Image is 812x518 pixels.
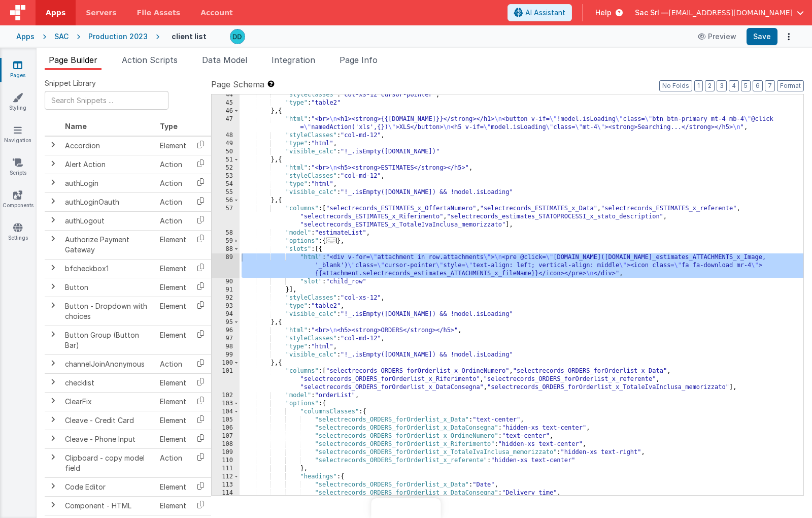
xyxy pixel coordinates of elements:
[156,326,190,354] td: Element
[212,400,240,408] div: 103
[88,31,148,42] div: Production 2023
[212,180,240,188] div: 54
[212,440,240,448] div: 108
[729,80,739,91] button: 4
[212,416,240,424] div: 105
[212,489,240,497] div: 114
[659,80,692,91] button: No Folds
[212,237,240,245] div: 59
[61,136,156,155] td: Accordion
[212,424,240,432] div: 106
[61,174,156,192] td: authLogin
[212,359,240,367] div: 100
[595,8,612,18] span: Help
[156,477,190,496] td: Element
[156,136,190,155] td: Element
[212,278,240,286] div: 90
[156,278,190,297] td: Element
[61,230,156,259] td: Authorize Payment Gateway
[61,373,156,392] td: checklist
[156,192,190,211] td: Action
[212,481,240,489] div: 113
[212,245,240,253] div: 88
[61,297,156,326] td: Button - Dropdown with choices
[212,343,240,351] div: 98
[61,326,156,354] td: Button Group (Button Bar)
[156,448,190,477] td: Action
[61,192,156,211] td: authLoginOauth
[202,55,247,65] span: Data Model
[747,28,777,45] button: Save
[212,229,240,237] div: 58
[156,496,190,515] td: Element
[137,8,181,18] span: File Assets
[61,392,156,411] td: ClearFix
[212,164,240,172] div: 52
[212,197,240,205] div: 56
[212,367,240,392] div: 101
[156,373,190,392] td: Element
[45,91,168,110] input: Search Snippets ...
[212,392,240,400] div: 102
[717,80,727,91] button: 3
[705,80,715,91] button: 2
[507,4,572,21] button: AI Assistant
[212,408,240,416] div: 104
[212,448,240,457] div: 109
[212,115,240,132] div: 47
[212,318,240,327] div: 95
[212,156,240,164] div: 51
[212,473,240,481] div: 112
[156,211,190,230] td: Action
[156,259,190,278] td: Element
[212,99,240,107] div: 45
[61,496,156,515] td: Component - HTML
[212,148,240,156] div: 50
[61,477,156,496] td: Code Editor
[212,457,240,465] div: 110
[212,140,240,148] div: 49
[777,80,804,91] button: Format
[61,354,156,373] td: channelJoinAnonymous
[160,122,178,131] span: Type
[122,55,178,65] span: Action Scripts
[172,33,207,40] h4: client list
[212,253,240,278] div: 89
[211,78,264,90] span: Page Schema
[782,29,796,44] button: Options
[212,302,240,310] div: 93
[635,8,804,18] button: Sac Srl — [EMAIL_ADDRESS][DOMAIN_NAME]
[212,335,240,343] div: 97
[212,286,240,294] div: 91
[61,448,156,477] td: Clipboard - copy model field
[212,172,240,180] div: 53
[86,8,116,18] span: Servers
[65,122,87,131] span: Name
[156,297,190,326] td: Element
[16,31,35,42] div: Apps
[61,259,156,278] td: bfcheckbox1
[326,238,337,243] span: ...
[212,327,240,335] div: 96
[230,29,245,44] img: 5566de74795503dc7562e9a7bf0f5380
[272,55,315,65] span: Integration
[45,78,96,88] span: Snippet Library
[61,155,156,174] td: Alert Action
[635,8,668,18] span: Sac Srl —
[54,31,69,42] div: SAC
[156,392,190,411] td: Element
[61,211,156,230] td: authLogout
[212,205,240,229] div: 57
[212,91,240,99] div: 44
[668,8,793,18] span: [EMAIL_ADDRESS][DOMAIN_NAME]
[156,174,190,192] td: Action
[61,411,156,430] td: Cleave - Credit Card
[61,278,156,297] td: Button
[212,310,240,318] div: 94
[49,55,97,65] span: Page Builder
[156,411,190,430] td: Element
[212,465,240,473] div: 111
[212,432,240,440] div: 107
[692,28,742,45] button: Preview
[212,294,240,302] div: 92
